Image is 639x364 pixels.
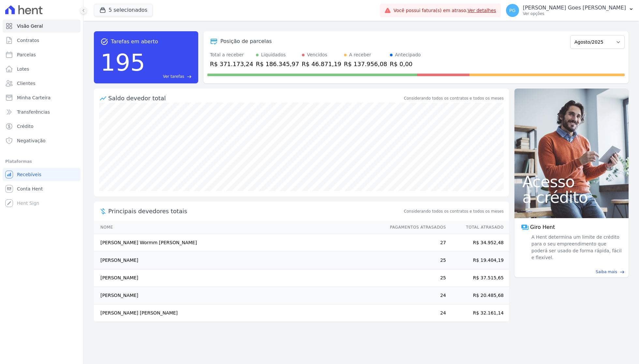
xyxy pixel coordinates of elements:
span: Contratos [17,37,39,44]
div: R$ 137.956,08 [344,60,387,68]
td: 25 [384,269,446,287]
span: Considerando todos os contratos e todos os meses [404,208,504,214]
div: Saldo devedor total [108,94,403,103]
div: R$ 186.345,97 [256,60,299,68]
a: Crédito [3,120,81,133]
span: PG [509,8,515,13]
span: Conta Hent [17,186,43,192]
div: Liquidados [261,51,286,58]
td: 24 [384,304,446,322]
th: Nome [94,221,384,234]
span: east [620,270,625,274]
a: Contratos [3,34,81,47]
div: R$ 0,00 [390,60,421,68]
th: Total Atrasado [446,221,509,234]
button: 5 selecionados [94,4,153,16]
div: Antecipado [395,51,421,58]
a: Visão Geral [3,20,81,33]
td: 27 [384,234,446,252]
a: Minha Carteira [3,91,81,104]
span: Acesso [522,174,621,189]
span: Lotes [17,66,29,72]
span: east [187,74,192,79]
a: Saiba mais east [518,269,625,275]
td: R$ 34.952,48 [446,234,509,252]
div: Posição de parcelas [220,37,272,45]
span: Você possui fatura(s) em atraso. [394,7,496,14]
button: PG [PERSON_NAME] Goes [PERSON_NAME] Ver opções [501,1,639,20]
span: Principais devedores totais [108,207,403,216]
span: Tarefas em aberto [111,38,158,46]
p: [PERSON_NAME] Goes [PERSON_NAME] [523,5,626,11]
div: Plataformas [5,158,78,165]
td: [PERSON_NAME] [PERSON_NAME] [94,304,384,322]
td: 25 [384,252,446,269]
a: Ver detalhes [468,8,496,13]
div: Total a receber [210,51,253,58]
span: a crédito [522,189,621,205]
div: 195 [100,46,145,79]
td: R$ 20.485,68 [446,287,509,304]
div: Vencidos [307,51,327,58]
span: Transferências [17,109,50,115]
td: 24 [384,287,446,304]
div: R$ 46.871,19 [302,60,341,68]
a: Parcelas [3,48,81,61]
td: R$ 19.404,19 [446,252,509,269]
span: Ver tarefas [163,74,184,79]
span: Minha Carteira [17,94,51,101]
span: Recebíveis [17,171,41,178]
span: Giro Hent [530,223,555,231]
span: A Hent determina um limite de crédito para o seu empreendimento que poderá ser usado de forma ráp... [530,234,622,261]
span: task_alt [100,38,108,46]
td: [PERSON_NAME] Wormm [PERSON_NAME] [94,234,384,252]
div: A receber [349,51,371,58]
th: Pagamentos Atrasados [384,221,446,234]
div: R$ 371.173,24 [210,60,253,68]
a: Recebíveis [3,168,81,181]
a: Lotes [3,63,81,76]
span: Saiba mais [596,269,617,275]
td: [PERSON_NAME] [94,287,384,304]
span: Visão Geral [17,23,43,29]
div: Considerando todos os contratos e todos os meses [404,95,504,101]
p: Ver opções [523,11,626,16]
td: R$ 32.161,14 [446,304,509,322]
span: Clientes [17,80,35,87]
td: R$ 37.515,65 [446,269,509,287]
a: Transferências [3,105,81,119]
a: Negativação [3,134,81,147]
a: Conta Hent [3,182,81,195]
span: Crédito [17,123,34,130]
td: [PERSON_NAME] [94,269,384,287]
td: [PERSON_NAME] [94,252,384,269]
span: Parcelas [17,51,36,58]
a: Clientes [3,77,81,90]
a: Ver tarefas east [148,74,192,79]
span: Negativação [17,137,46,144]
